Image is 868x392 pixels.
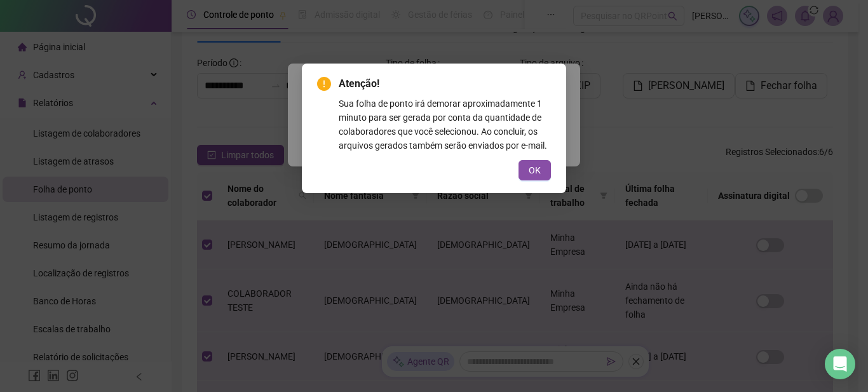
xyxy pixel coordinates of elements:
[339,97,551,152] div: Sua folha de ponto irá demorar aproximadamente 1 minuto para ser gerada por conta da quantidade d...
[519,160,551,180] button: OK
[317,77,331,91] span: exclamation-circle
[529,163,541,177] span: OK
[825,349,855,379] div: Open Intercom Messenger
[339,76,551,91] span: Atenção!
